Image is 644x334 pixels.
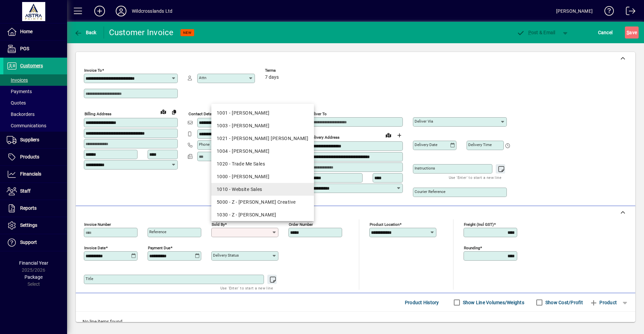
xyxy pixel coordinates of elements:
mat-label: Deliver via [415,119,433,124]
mat-label: Deliver To [309,112,327,116]
div: Customer Invoice [109,27,174,38]
mat-hint: Use 'Enter' to start a new line [220,284,273,292]
button: Save [625,26,639,39]
span: Financials [20,171,41,177]
span: POS [20,46,29,51]
span: ave [627,27,637,38]
a: Staff [3,183,67,200]
span: Product History [405,297,439,308]
mat-label: Freight (incl GST) [464,222,494,227]
mat-label: Invoice To [84,68,102,73]
a: POS [3,41,67,57]
a: View on map [383,130,394,140]
mat-label: Delivery date [415,142,437,147]
button: Profile [110,5,132,17]
mat-label: Delivery time [468,142,492,147]
div: [PERSON_NAME] [556,6,593,16]
mat-label: Phone [199,142,210,147]
mat-label: Courier Reference [415,189,445,194]
div: Wildcrosslands Ltd [132,6,172,16]
mat-option: 1000 - Wayne Andrews [211,170,314,183]
mat-option: 1021 - Mark Cathie [211,132,314,145]
span: Payments [7,89,32,94]
span: 7 days [265,75,279,80]
div: 1021 - [PERSON_NAME] [PERSON_NAME] [217,135,309,142]
span: Financial Year [19,260,48,266]
mat-option: 1001 - Lisa Cross [211,107,314,119]
span: Products [20,154,39,159]
button: Product [586,296,620,309]
span: Quotes [7,100,26,106]
a: Products [3,149,67,165]
span: S [627,30,629,35]
mat-hint: Use 'Enter' to start a new line [449,174,501,181]
mat-label: Payment due [148,246,170,250]
span: Suppliers [20,137,39,142]
button: Copy to Delivery address [169,107,179,117]
a: Financials [3,166,67,183]
span: Reports [20,205,37,211]
a: View on map [158,106,169,117]
button: Choose address [394,130,405,141]
span: Support [20,240,37,245]
a: Payments [3,86,67,97]
span: Customers [20,63,43,68]
span: Terms [265,68,305,73]
span: Settings [20,222,37,228]
div: No line items found [76,312,635,332]
mat-label: Delivery status [213,253,239,258]
mat-option: 1004 - Spencer Cross [211,145,314,157]
mat-option: 1003 - Lucas Cross [211,119,314,132]
label: Show Line Volumes/Weights [462,299,524,306]
div: 1030 - Z - [PERSON_NAME] [217,211,309,218]
div: 1010 - Website Sales [217,186,309,193]
mat-label: Reference [149,229,166,234]
a: Backorders [3,109,67,120]
span: Package [24,274,43,280]
span: P [528,30,531,35]
div: 1003 - [PERSON_NAME] [217,122,309,129]
a: Communications [3,120,67,131]
span: ost & Email [517,30,555,35]
span: Product [590,297,617,308]
div: 1004 - [PERSON_NAME] [217,148,309,155]
mat-option: 1020 - Trade Me Sales [211,157,314,170]
span: NEW [183,30,192,35]
mat-option: 1030 - Z - Dave Smith [211,208,314,221]
button: Add [89,5,110,17]
a: Invoices [3,74,67,86]
mat-label: Invoice number [84,222,111,227]
mat-label: Rounding [464,246,480,250]
span: Cancel [598,27,613,38]
button: Product History [402,296,442,309]
div: 5000 - Z - [PERSON_NAME] Creative [217,199,309,206]
a: Reports [3,200,67,217]
span: Back [74,30,97,35]
span: Invoices [7,77,28,83]
a: Quotes [3,97,67,109]
mat-label: Product location [370,222,399,227]
button: Cancel [596,26,614,39]
div: 1020 - Trade Me Sales [217,160,309,168]
a: Knowledge Base [599,1,614,23]
a: Home [3,23,67,40]
a: Settings [3,217,67,234]
div: 1001 - [PERSON_NAME] [217,110,309,117]
label: Show Cost/Profit [544,299,583,306]
span: Home [20,29,33,34]
button: Back [72,26,98,39]
a: Suppliers [3,132,67,148]
mat-label: Invoice date [84,246,106,250]
mat-label: Attn [199,75,206,80]
span: Backorders [7,112,35,117]
mat-label: Title [86,276,93,281]
mat-option: 5000 - Z - Andy Don Creative [211,196,314,208]
a: Logout [621,1,636,23]
span: Communications [7,123,46,128]
span: Staff [20,188,31,194]
mat-option: 1010 - Website Sales [211,183,314,196]
mat-label: Instructions [415,166,435,171]
a: Support [3,234,67,251]
div: 1000 - [PERSON_NAME] [217,173,309,180]
app-page-header-button: Back [67,26,104,39]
